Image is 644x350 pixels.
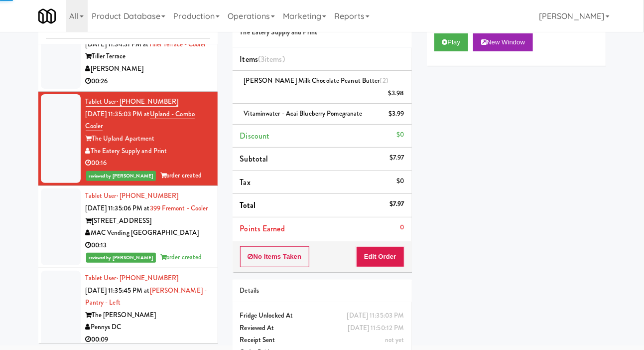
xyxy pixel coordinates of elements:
span: [DATE] 11:35:45 PM at [86,286,150,295]
div: $7.97 [389,152,404,164]
div: $7.97 [389,198,404,210]
a: Tablet User· [PHONE_NUMBER] [86,273,179,283]
span: Total [240,199,256,211]
li: Tablet User· [PHONE_NUMBER][DATE] 11:35:06 PM at399 Fremont - Cooler[STREET_ADDRESS]MAC Vending [... [38,186,218,268]
span: Points Earned [240,223,285,234]
button: Edit Order [356,246,404,267]
span: · [PHONE_NUMBER] [117,191,179,200]
span: Vitaminwater - Acai Blueberry Pomegranate [244,109,363,118]
div: MAC Vending [GEOGRAPHIC_DATA] [86,227,210,239]
div: Receipt Sent [240,334,404,347]
span: Tax [240,176,251,188]
span: Discount [240,130,270,142]
span: reviewed by [PERSON_NAME] [86,171,156,181]
a: Tiller Terrace - Cooler [149,39,206,49]
div: 00:09 [86,334,210,346]
span: · [PHONE_NUMBER] [117,273,179,283]
span: order created [160,252,202,262]
span: Subtotal [240,153,268,165]
div: Details [240,285,404,297]
span: · [PHONE_NUMBER] [117,97,179,106]
button: No Items Taken [240,246,310,267]
div: $3.98 [388,87,404,100]
div: [PERSON_NAME] [86,63,210,75]
span: reviewed by [PERSON_NAME] [86,253,156,263]
a: Tablet User· [PHONE_NUMBER] [86,97,179,107]
li: Tablet User· [PHONE_NUMBER][DATE] 11:35:03 PM atUpland - Combo CoolerThe Upland ApartmentThe Eate... [38,92,218,186]
div: The Upland Apartment [86,133,210,145]
div: Pennys DC [86,321,210,334]
div: 00:26 [86,75,210,88]
div: [DATE] 11:50:12 PM [348,322,404,335]
button: New Window [473,33,533,51]
div: 0 [400,221,404,234]
div: Fridge Unlocked At [240,310,404,322]
div: The [PERSON_NAME] [86,309,210,322]
span: Items [240,53,285,65]
div: 00:13 [86,239,210,252]
div: Tiller Terrace [86,50,210,63]
span: not yet [385,335,404,345]
span: (2) [380,76,388,85]
span: [DATE] 11:35:03 PM at [86,109,150,119]
div: [DATE] 11:35:03 PM [347,310,404,322]
span: (3 ) [258,53,285,65]
span: [DATE] 11:35:06 PM at [86,203,150,213]
div: $0 [396,175,404,187]
div: [STREET_ADDRESS] [86,215,210,227]
div: Reviewed At [240,322,404,335]
div: The Eatery Supply and Print [86,145,210,158]
li: Tablet User· [PHONE_NUMBER][DATE] 11:34:31 PM atTiller Terrace - CoolerTiller Terrace[PERSON_NAME... [38,22,218,92]
ng-pluralize: items [264,53,282,65]
button: Play [434,33,469,51]
div: $3.99 [388,108,404,120]
span: order created [160,171,202,180]
div: $0 [396,129,404,141]
span: [PERSON_NAME] Milk Chocolate Peanut Butter [244,76,389,85]
a: Tablet User· [PHONE_NUMBER] [86,191,179,200]
a: 399 Fremont - Cooler [150,203,208,213]
img: Micromart [38,7,56,25]
span: [DATE] 11:34:31 PM at [86,39,149,49]
h5: The Eatery Supply and Print [240,29,404,36]
div: 00:16 [86,157,210,170]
